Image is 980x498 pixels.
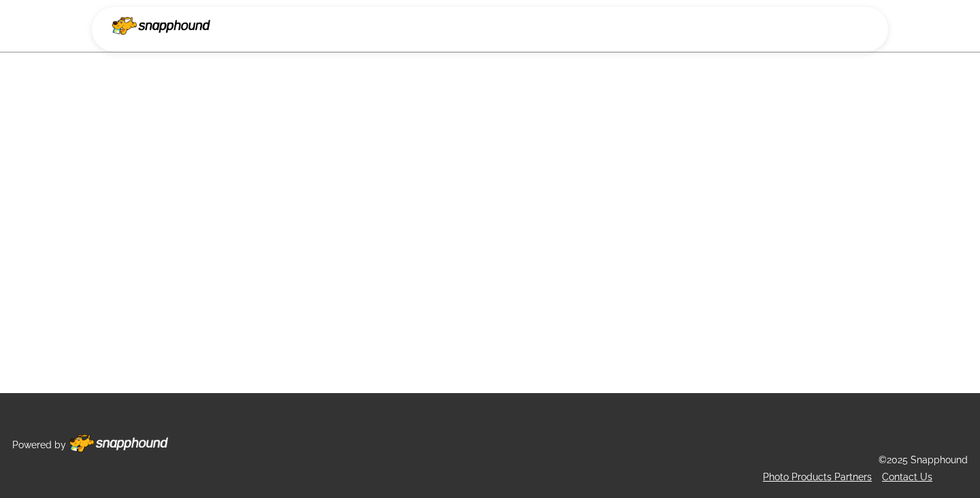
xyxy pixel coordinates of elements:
p: Powered by [12,437,66,454]
img: Snapphound Logo [112,17,210,35]
p: ©2025 Snapphound [879,452,968,469]
a: Photo Products Partners [763,471,872,482]
a: Contact Us [882,471,932,482]
img: Footer [69,435,168,452]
